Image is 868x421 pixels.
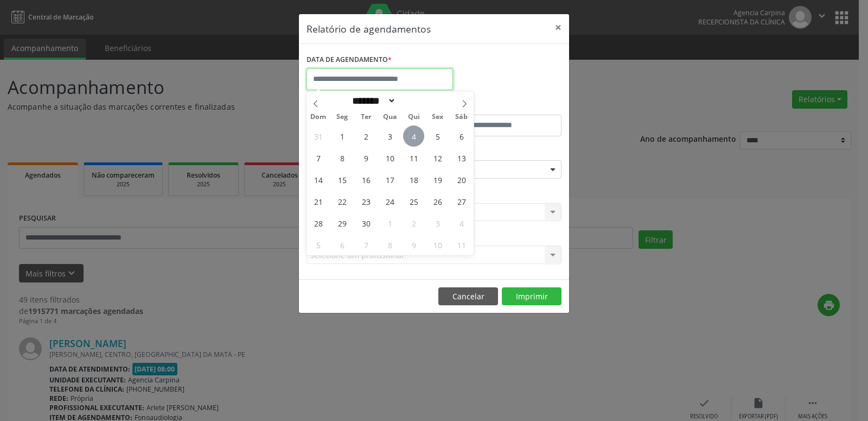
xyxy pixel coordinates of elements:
span: Setembro 15, 2025 [331,169,353,190]
label: ATÉ [437,98,561,115]
span: Sáb [450,114,474,121]
span: Setembro 26, 2025 [427,191,448,212]
span: Setembro 5, 2025 [427,125,448,147]
span: Setembro 25, 2025 [403,191,424,212]
span: Qua [378,114,402,121]
span: Setembro 29, 2025 [331,212,353,234]
span: Setembro 23, 2025 [355,191,376,212]
h5: Relatório de agendamentos [307,22,431,36]
button: Cancelar [438,287,498,306]
span: Setembro 11, 2025 [403,147,424,168]
span: Setembro 2, 2025 [355,125,376,147]
span: Setembro 1, 2025 [331,125,353,147]
span: Dom [307,114,330,121]
span: Setembro 6, 2025 [451,125,472,147]
span: Outubro 1, 2025 [379,212,400,234]
span: Sex [426,114,450,121]
span: Qui [402,114,426,121]
span: Setembro 10, 2025 [379,147,400,168]
span: Seg [330,114,354,121]
span: Outubro 9, 2025 [403,234,424,255]
span: Setembro 9, 2025 [355,147,376,168]
span: Outubro 3, 2025 [427,212,448,234]
span: Outubro 5, 2025 [308,234,329,255]
span: Setembro 17, 2025 [379,169,400,190]
span: Outubro 7, 2025 [355,234,376,255]
select: Month [348,95,396,106]
span: Setembro 8, 2025 [331,147,353,168]
span: Outubro 4, 2025 [451,212,472,234]
span: Setembro 22, 2025 [331,191,353,212]
span: Setembro 30, 2025 [355,212,376,234]
button: Close [547,14,569,41]
span: Setembro 27, 2025 [451,191,472,212]
input: Year [396,95,432,106]
span: Setembro 21, 2025 [308,191,329,212]
span: Agosto 31, 2025 [308,125,329,147]
span: Setembro 16, 2025 [355,169,376,190]
span: Outubro 8, 2025 [379,234,400,255]
label: DATA DE AGENDAMENTO [307,52,392,68]
button: Imprimir [502,287,561,306]
span: Setembro 19, 2025 [427,169,448,190]
span: Setembro 18, 2025 [403,169,424,190]
span: Setembro 14, 2025 [308,169,329,190]
span: Outubro 2, 2025 [403,212,424,234]
span: Setembro 12, 2025 [427,147,448,168]
span: Outubro 11, 2025 [451,234,472,255]
span: Setembro 4, 2025 [403,125,424,147]
span: Setembro 24, 2025 [379,191,400,212]
span: Outubro 10, 2025 [427,234,448,255]
span: Outubro 6, 2025 [331,234,353,255]
span: Setembro 3, 2025 [379,125,400,147]
span: Setembro 13, 2025 [451,147,472,168]
span: Setembro 20, 2025 [451,169,472,190]
span: Setembro 28, 2025 [308,212,329,234]
span: Ter [354,114,378,121]
span: Setembro 7, 2025 [308,147,329,168]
